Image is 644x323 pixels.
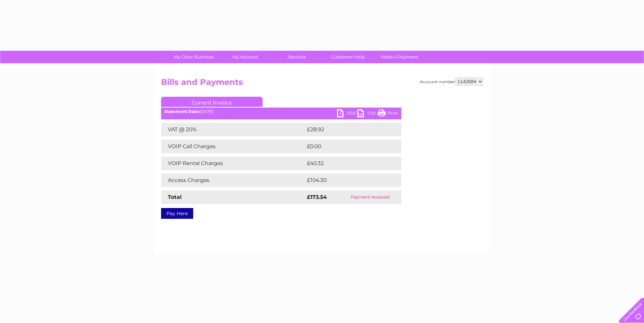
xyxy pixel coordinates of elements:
a: My Account [217,51,273,63]
td: Payment received [339,190,401,204]
td: Access Charges [161,174,305,187]
strong: £173.54 [307,194,327,200]
a: Current Invoice [161,97,263,107]
a: PDF [337,109,357,119]
div: [DATE] [161,109,401,114]
td: £0.00 [305,140,386,153]
td: VAT @ 20% [161,123,305,136]
a: Customer Help [320,51,376,63]
td: £40.32 [305,157,387,170]
a: My Clear Business [166,51,222,63]
td: VOIP Call Charges [161,140,305,153]
td: £104.30 [305,174,389,187]
b: Statement Date: [164,109,199,114]
a: Make A Payment [372,51,427,63]
a: Pay Here [161,208,193,219]
h2: Bills and Payments [161,77,483,90]
div: Account number [420,77,483,86]
a: Services [269,51,325,63]
a: Print [378,109,398,119]
a: CSV [357,109,378,119]
td: VOIP Rental Charges [161,157,305,170]
strong: Total [168,194,182,200]
td: £28.92 [305,123,388,136]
